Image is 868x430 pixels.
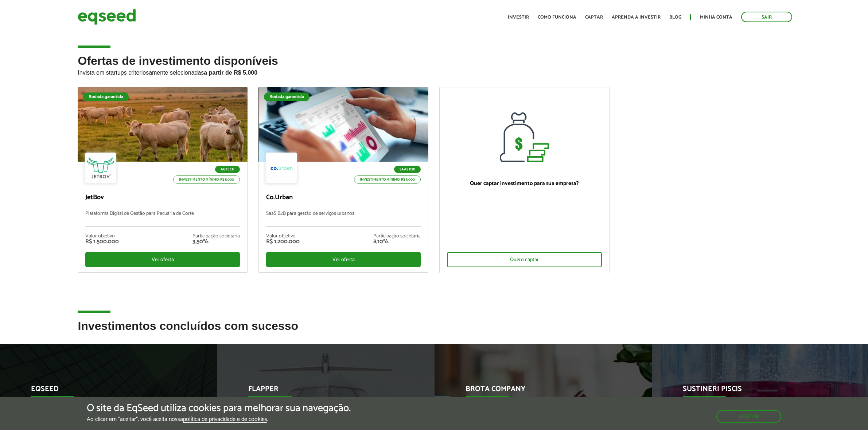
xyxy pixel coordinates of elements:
a: Blog [669,15,681,20]
p: Ao clicar em "aceitar", você aceita nossa . [87,416,351,423]
button: Aceitar [716,410,781,423]
a: Aprenda a investir [612,15,661,20]
div: Rodada garantida [264,92,310,101]
p: Invista em startups criteriosamente selecionadas [78,67,790,76]
p: Investimento mínimo: R$ 5.000 [354,175,421,184]
a: Captar [585,15,603,20]
strong: a partir de R$ 5.000 [204,70,257,76]
h5: O site da EqSeed utiliza cookies para melhorar sua navegação. [87,403,351,414]
p: SaaS B2B [394,166,421,173]
p: Sustineri Piscis [683,385,827,397]
a: Rodada garantida SaaS B2B Investimento mínimo: R$ 5.000 Co.Urban SaaS B2B para gestão de serviços... [258,87,428,273]
p: Brota Company [466,385,610,397]
p: Quer captar investimento para sua empresa? [447,180,602,187]
div: Ver oferta [85,252,240,267]
a: Rodada garantida Agtech Investimento mínimo: R$ 5.000 JetBov Plataforma Digital de Gestão para Pe... [78,87,248,273]
p: Co.Urban [266,194,421,202]
a: Sair [741,12,792,22]
div: Quero captar [447,252,602,267]
div: Ver oferta [266,252,421,267]
p: Plataforma Digital de Gestão para Pecuária de Corte [85,211,240,226]
h2: Ofertas de investimento disponíveis [78,55,790,87]
img: EqSeed [78,7,136,27]
div: Participação societária [192,234,240,239]
a: Minha conta [700,15,732,20]
a: Quer captar investimento para sua empresa? Quero captar [439,87,609,273]
a: Como funciona [538,15,576,20]
a: Investir [508,15,529,20]
div: Valor objetivo [266,234,300,239]
p: SaaS B2B para gestão de serviços urbanos [266,211,421,226]
div: Rodada garantida [83,92,129,101]
p: EqSeed [31,385,175,397]
a: política de privacidade e de cookies [183,417,267,423]
p: Agtech [215,166,240,173]
div: R$ 1.200.000 [266,239,300,245]
div: 8,10% [373,239,421,245]
p: Investimento mínimo: R$ 5.000 [173,175,240,184]
div: 3,50% [192,239,240,245]
h2: Investimentos concluídos com sucesso [78,320,790,343]
div: Valor objetivo [85,234,119,239]
div: R$ 1.500.000 [85,239,119,245]
p: Flapper [248,385,393,397]
div: Participação societária [373,234,421,239]
p: JetBov [85,194,240,202]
